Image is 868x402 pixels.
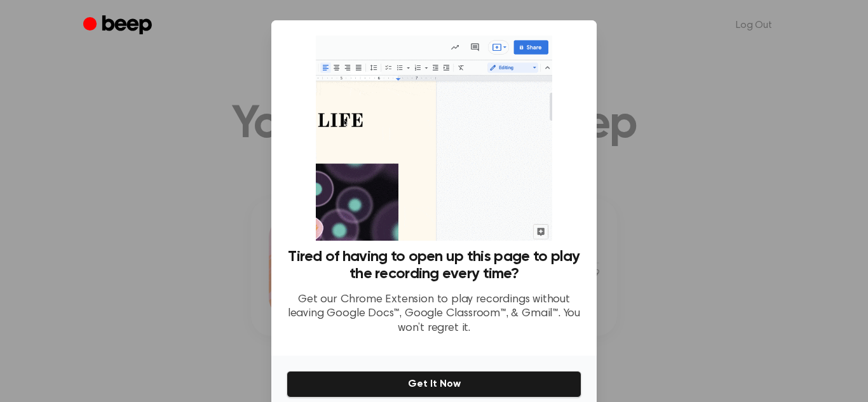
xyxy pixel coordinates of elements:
[287,371,581,398] button: Get It Now
[287,248,581,283] h3: Tired of having to open up this page to play the recording every time?
[83,13,155,38] a: Beep
[316,36,552,241] img: Beep extension in action
[287,293,581,336] p: Get our Chrome Extension to play recordings without leaving Google Docs™, Google Classroom™, & Gm...
[723,10,785,41] a: Log Out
